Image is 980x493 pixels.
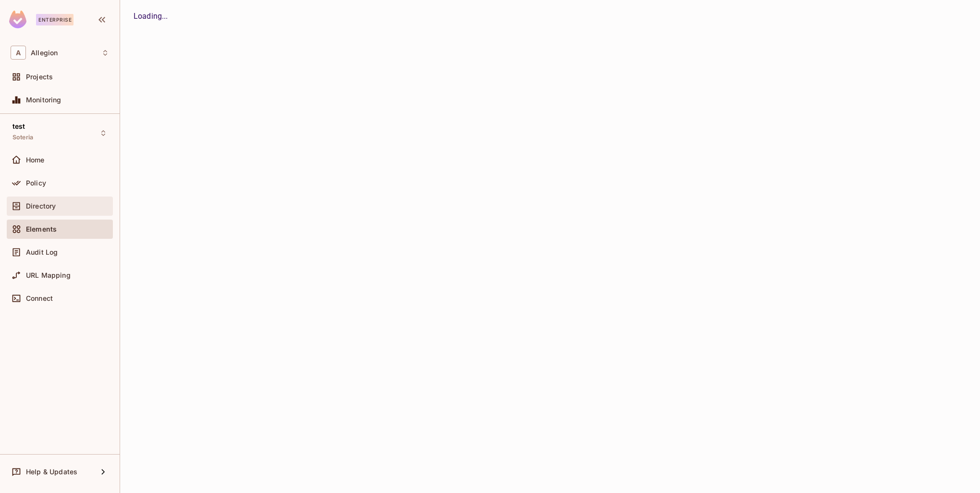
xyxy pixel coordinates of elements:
[26,179,46,187] span: Policy
[11,46,26,60] span: A
[9,11,26,28] img: SReyMgAAAABJRU5ErkJggg==
[26,225,57,233] span: Elements
[36,14,73,25] div: Enterprise
[26,202,56,210] span: Directory
[26,468,77,476] span: Help & Updates
[26,156,45,164] span: Home
[26,96,61,104] span: Monitoring
[26,73,53,81] span: Projects
[31,49,58,57] span: Workspace: Allegion
[26,271,71,279] span: URL Mapping
[12,123,25,130] span: test
[26,295,53,302] span: Connect
[134,11,967,22] div: Loading...
[26,248,58,256] span: Audit Log
[12,134,33,141] span: Soteria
